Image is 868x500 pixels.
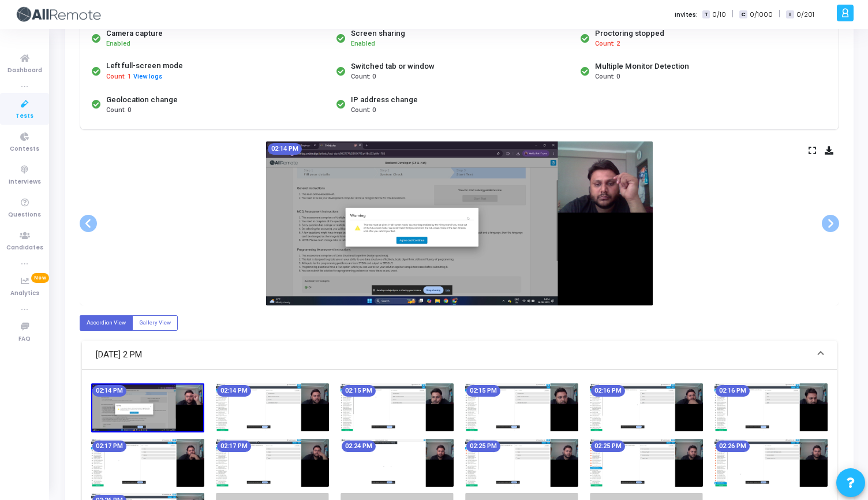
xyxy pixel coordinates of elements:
[106,28,163,39] div: Camera capture
[268,143,302,155] mat-chip: 02:14 PM
[465,383,578,431] img: screenshot-1755333948062.jpeg
[716,385,750,397] mat-chip: 02:16 PM
[351,40,375,47] span: Enabled
[595,61,689,72] div: Multiple Monitor Detection
[779,8,780,20] span: |
[91,439,204,487] img: screenshot-1755334038018.jpeg
[106,72,131,82] span: Count: 1
[217,385,251,397] mat-chip: 02:14 PM
[351,28,405,39] div: Screen sharing
[714,383,828,431] img: screenshot-1755334008108.jpeg
[712,10,726,20] span: 0/10
[591,441,625,452] mat-chip: 02:25 PM
[10,289,39,298] span: Analytics
[732,8,734,20] span: |
[590,383,703,431] img: screenshot-1755333978082.jpeg
[96,348,809,361] mat-panel-title: [DATE] 2 PM
[675,10,698,20] label: Invites:
[216,383,329,431] img: screenshot-1755333887934.jpeg
[106,40,130,47] span: Enabled
[466,441,500,452] mat-chip: 02:25 PM
[18,334,31,344] span: FAQ
[590,439,703,487] img: screenshot-1755334544655.jpeg
[595,28,664,39] div: Proctoring stopped
[8,210,41,220] span: Questions
[14,3,101,26] img: logo
[341,383,454,431] img: screenshot-1755333917545.jpeg
[342,441,376,452] mat-chip: 02:24 PM
[351,106,376,115] span: Count: 0
[133,72,163,83] button: View logs
[351,72,376,82] span: Count: 0
[16,111,33,121] span: Tests
[106,106,131,115] span: Count: 0
[750,10,773,20] span: 0/1000
[132,315,178,331] label: Gallery View
[106,94,178,106] div: Geolocation change
[351,61,435,72] div: Switched tab or window
[786,10,794,19] span: I
[266,141,653,305] img: screenshot-1755333857995.jpeg
[716,441,750,452] mat-chip: 02:26 PM
[342,385,376,397] mat-chip: 02:15 PM
[80,315,133,331] label: Accordion View
[341,439,454,487] img: screenshot-1755334485608.jpeg
[8,66,42,76] span: Dashboard
[10,144,39,154] span: Contests
[702,10,710,19] span: T
[351,94,418,106] div: IP address change
[216,439,329,487] img: screenshot-1755334068033.jpeg
[595,39,620,49] span: Count: 2
[796,10,814,20] span: 0/201
[82,341,837,370] mat-expansion-panel-header: [DATE] 2 PM
[91,383,204,432] img: screenshot-1755333857995.jpeg
[465,439,578,487] img: screenshot-1755334513804.jpeg
[9,177,41,187] span: Interviews
[92,385,126,397] mat-chip: 02:14 PM
[92,441,126,452] mat-chip: 02:17 PM
[595,72,620,82] span: Count: 0
[106,60,183,72] div: Left full-screen mode
[217,441,251,452] mat-chip: 02:17 PM
[714,439,828,487] img: screenshot-1755334574661.jpeg
[466,385,500,397] mat-chip: 02:15 PM
[591,385,625,397] mat-chip: 02:16 PM
[739,10,747,19] span: C
[31,273,49,283] span: New
[6,243,43,253] span: Candidates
